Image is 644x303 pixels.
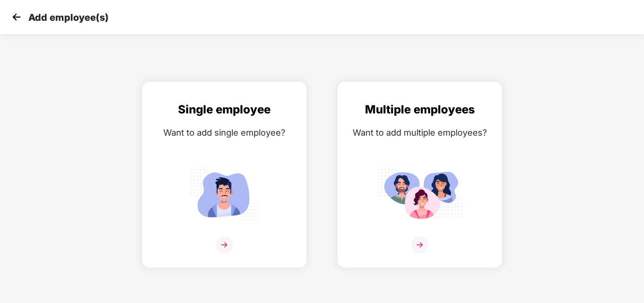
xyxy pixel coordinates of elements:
img: svg+xml;base64,PHN2ZyB4bWxucz0iaHR0cDovL3d3dy53My5vcmcvMjAwMC9zdmciIHdpZHRoPSIzNiIgaGVpZ2h0PSIzNi... [411,236,428,253]
img: svg+xml;base64,PHN2ZyB4bWxucz0iaHR0cDovL3d3dy53My5vcmcvMjAwMC9zdmciIGlkPSJTaW5nbGVfZW1wbG95ZWUiIH... [182,165,267,224]
div: Want to add single employee? [152,126,297,139]
img: svg+xml;base64,PHN2ZyB4bWxucz0iaHR0cDovL3d3dy53My5vcmcvMjAwMC9zdmciIGlkPSJNdWx0aXBsZV9lbXBsb3llZS... [377,165,462,224]
p: Add employee(s) [28,12,109,23]
div: Single employee [152,101,297,119]
div: Multiple employees [347,101,492,119]
img: svg+xml;base64,PHN2ZyB4bWxucz0iaHR0cDovL3d3dy53My5vcmcvMjAwMC9zdmciIHdpZHRoPSIzNiIgaGVpZ2h0PSIzNi... [216,236,233,253]
img: svg+xml;base64,PHN2ZyB4bWxucz0iaHR0cDovL3d3dy53My5vcmcvMjAwMC9zdmciIHdpZHRoPSIzMCIgaGVpZ2h0PSIzMC... [9,10,24,24]
div: Want to add multiple employees? [347,126,492,139]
